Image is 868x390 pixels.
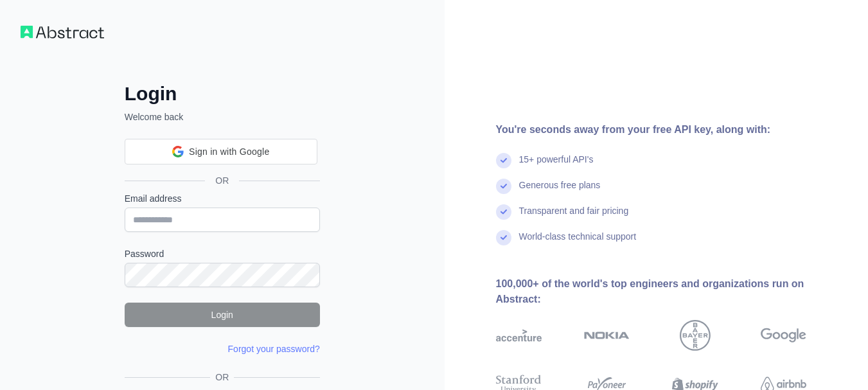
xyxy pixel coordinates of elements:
[125,247,320,260] label: Password
[496,230,511,245] img: check mark
[584,320,630,351] img: nokia
[125,82,320,105] h2: Login
[125,139,317,164] div: Sign in with Google
[496,122,848,137] div: You're seconds away from your free API key, along with:
[125,192,320,205] label: Email address
[189,145,269,159] span: Sign in with Google
[519,204,629,230] div: Transparent and fair pricing
[228,344,320,354] a: Forgot your password?
[21,26,104,39] img: Workflow
[496,204,511,220] img: check mark
[680,320,711,351] img: bayer
[125,111,320,123] p: Welcome back
[205,174,239,187] span: OR
[496,276,848,307] div: 100,000+ of the world's top engineers and organizations run on Abstract:
[761,320,806,351] img: google
[519,153,594,179] div: 15+ powerful API's
[496,179,511,194] img: check mark
[210,371,234,384] span: OR
[125,303,320,327] button: Login
[519,230,637,256] div: World-class technical support
[496,153,511,168] img: check mark
[496,320,542,351] img: accenture
[519,179,601,204] div: Generous free plans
